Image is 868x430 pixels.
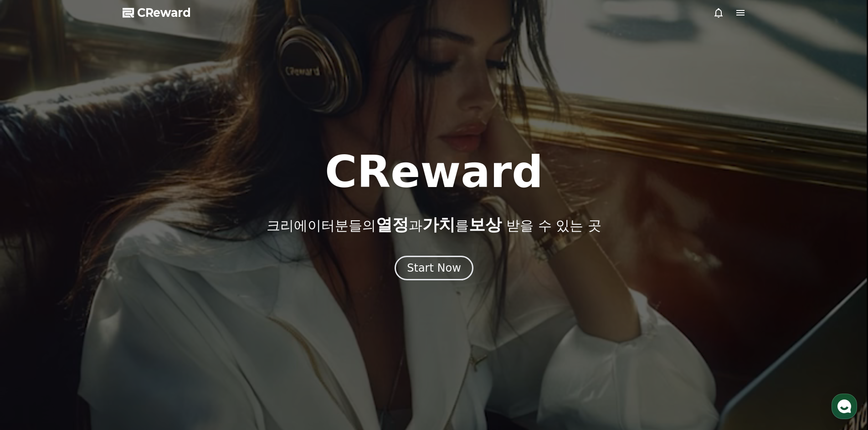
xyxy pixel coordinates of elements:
button: Start Now [395,256,473,280]
div: Start Now [407,261,461,275]
span: 열정 [376,215,409,234]
span: 가치 [422,215,455,234]
span: CReward [137,5,191,20]
a: CReward [123,5,191,20]
a: Start Now [395,265,473,273]
h1: CReward [325,150,543,194]
span: 보상 [469,215,502,234]
p: 크리에이터분들의 과 를 받을 수 있는 곳 [267,216,601,234]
